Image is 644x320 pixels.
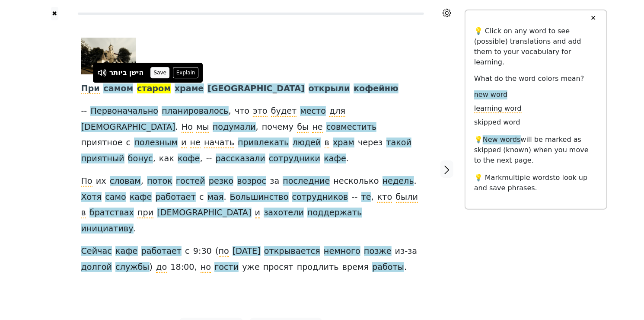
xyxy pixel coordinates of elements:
[170,262,181,273] span: 18
[395,246,418,257] span: из-за
[312,122,322,133] span: не
[230,192,289,203] span: Большинство
[81,208,86,218] span: в
[51,7,58,20] button: ✖
[474,90,507,99] span: new word
[181,138,186,148] span: и
[483,135,521,144] span: New words
[297,262,339,273] span: продлить
[270,176,279,187] span: за
[206,154,212,164] span: --
[159,154,174,164] span: как
[81,154,124,164] span: приятный
[307,208,362,218] span: поддержать
[207,192,224,203] span: мая
[237,176,267,187] span: возрос
[105,192,126,203] span: само
[283,176,330,187] span: последние
[386,138,412,148] span: такой
[81,176,92,187] span: По
[364,246,392,257] span: позже
[150,262,153,273] span: )
[190,138,201,148] span: не
[383,176,414,187] span: недель
[238,138,289,148] span: привлекать
[182,122,193,133] span: Но
[137,208,153,218] span: при
[81,138,123,148] span: приятное
[199,192,204,203] span: с
[297,122,309,133] span: бы
[474,134,598,166] p: 💡 will be marked as skipped (known) when you move to the next page.
[81,122,175,133] span: [DEMOGRAPHIC_DATA]
[235,106,249,117] span: что
[109,67,143,78] div: הישן ביותר
[502,173,553,182] span: multiple words
[233,246,261,257] span: [DATE]
[141,176,143,187] span: ,
[242,262,259,272] span: уже
[325,138,329,148] span: в
[157,208,251,218] span: [DEMOGRAPHIC_DATA]
[269,154,320,164] span: сотрудники
[253,106,267,117] span: это
[396,192,418,203] span: были
[372,262,404,273] span: работы
[264,208,304,218] span: захотели
[110,176,141,187] span: словам
[103,83,133,94] span: самом
[216,154,265,164] span: рассказали
[354,83,399,94] span: кофейню
[474,173,598,193] p: 💡 Mark to look up and save phrases.
[264,246,320,257] span: открывается
[255,208,260,218] span: и
[81,262,112,273] span: долгой
[358,138,383,148] span: через
[346,154,349,164] span: .
[300,106,326,117] span: место
[81,38,137,74] img: 49bedfbc1ffd22cc9aa9f775f5218bc4-ceydl.jpg.webp
[352,192,358,203] span: --
[326,122,377,133] span: совместить
[209,176,234,187] span: резко
[141,246,182,257] span: работает
[181,262,184,273] span: :
[193,246,198,257] span: 9
[371,192,374,203] span: ,
[147,176,172,187] span: поток
[196,122,209,133] span: мы
[128,154,153,164] span: бонус
[474,26,598,67] p: 💡 Click on any word to see (possible) translations and add them to your vocabulary for learning.
[134,138,178,148] span: полезным
[207,83,305,94] span: [GEOGRAPHIC_DATA]
[271,106,296,117] span: будет
[200,154,203,164] span: ,
[178,154,200,164] span: кофе
[175,83,204,94] span: храме
[585,10,601,26] button: ✕
[81,192,102,203] span: Хотя
[414,176,417,187] span: .
[185,246,190,257] span: с
[204,138,234,148] span: начать
[474,74,598,83] h6: What do the word colors mean?
[214,262,239,273] span: гости
[194,262,197,273] span: ,
[224,192,226,203] span: .
[198,246,201,257] span: :
[324,246,360,257] span: немного
[184,262,194,273] span: 00
[201,246,212,257] span: 30
[81,224,134,234] span: инициативу
[150,67,169,78] button: Save
[229,106,231,117] span: ,
[81,246,112,257] span: Сейчас
[81,106,87,117] span: --
[342,262,369,273] span: время
[126,138,131,148] span: с
[156,192,196,203] span: работает
[213,122,256,133] span: подумали
[134,224,136,234] span: .
[201,262,211,273] span: но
